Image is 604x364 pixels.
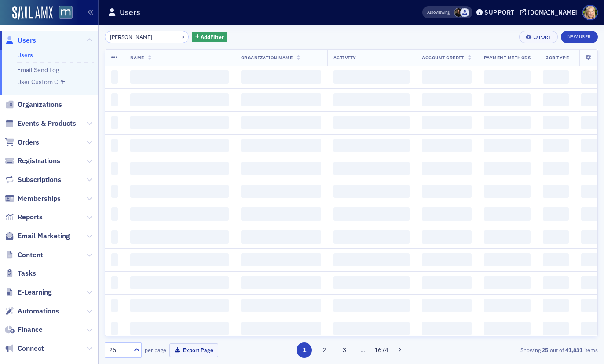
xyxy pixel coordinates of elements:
[543,139,569,152] span: ‌
[543,116,569,129] span: ‌
[169,343,218,357] button: Export Page
[241,116,321,129] span: ‌
[241,253,321,266] span: ‌
[333,253,410,266] span: ‌
[241,185,321,198] span: ‌
[111,185,118,198] span: ‌
[333,185,410,198] span: ‌
[17,78,65,86] a: User Custom CPE
[130,230,229,244] span: ‌
[5,119,76,128] a: Events & Products
[192,32,228,43] button: AddFilter
[111,276,118,289] span: ‌
[179,33,187,40] button: ×
[18,250,43,260] span: Content
[333,93,410,106] span: ‌
[333,55,356,61] span: Activity
[422,70,471,84] span: ‌
[543,299,569,312] span: ‌
[17,51,33,59] a: Users
[422,207,471,221] span: ‌
[5,194,61,204] a: Memberships
[18,138,39,147] span: Orders
[333,276,410,289] span: ‌
[18,288,52,297] span: E-Learning
[5,325,43,335] a: Finance
[241,230,321,244] span: ‌
[422,322,471,335] span: ‌
[484,253,531,266] span: ‌
[241,139,321,152] span: ‌
[543,162,569,175] span: ‌
[484,299,531,312] span: ‌
[111,322,118,335] span: ‌
[5,100,62,109] a: Organizations
[241,299,321,312] span: ‌
[460,8,469,17] span: Justin Chase
[484,162,531,175] span: ‌
[520,9,580,15] button: [DOMAIN_NAME]
[422,93,471,106] span: ‌
[105,31,189,43] input: Search…
[18,212,43,222] span: Reports
[484,8,515,16] div: Support
[422,162,471,175] span: ‌
[484,185,531,198] span: ‌
[111,116,118,129] span: ‌
[333,322,410,335] span: ‌
[543,207,569,221] span: ‌
[543,322,569,335] span: ‌
[145,346,166,354] label: per page
[17,66,59,74] a: Email Send Log
[111,70,118,84] span: ‌
[241,322,321,335] span: ‌
[519,31,557,43] button: Export
[111,93,118,106] span: ‌
[427,9,450,15] span: Viewing
[130,276,229,289] span: ‌
[18,36,36,45] span: Users
[18,231,70,241] span: Email Marketing
[111,230,118,244] span: ‌
[130,139,229,152] span: ‌
[18,175,61,185] span: Subscriptions
[333,139,410,152] span: ‌
[337,342,352,358] button: 3
[582,5,598,20] span: Profile
[543,276,569,289] span: ‌
[543,253,569,266] span: ‌
[333,299,410,312] span: ‌
[541,346,550,354] strong: 25
[5,344,44,353] a: Connect
[317,342,332,358] button: 2
[546,55,569,61] span: Job Type
[333,116,410,129] span: ‌
[484,116,531,129] span: ‌
[528,8,577,16] div: [DOMAIN_NAME]
[130,322,229,335] span: ‌
[130,299,229,312] span: ‌
[18,194,61,204] span: Memberships
[5,269,36,278] a: Tasks
[130,253,229,266] span: ‌
[561,31,598,43] a: New User
[12,6,53,20] img: SailAMX
[427,9,436,15] div: Also
[543,185,569,198] span: ‌
[130,55,144,61] span: Name
[111,253,118,266] span: ‌
[333,207,410,221] span: ‌
[109,346,128,355] div: 25
[333,70,410,84] span: ‌
[357,346,369,354] span: …
[5,175,61,185] a: Subscriptions
[241,276,321,289] span: ‌
[18,119,76,128] span: Events & Products
[5,138,39,147] a: Orders
[18,100,62,109] span: Organizations
[201,33,224,41] span: Add Filter
[241,55,293,61] span: Organization Name
[333,230,410,244] span: ‌
[18,156,60,166] span: Registrations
